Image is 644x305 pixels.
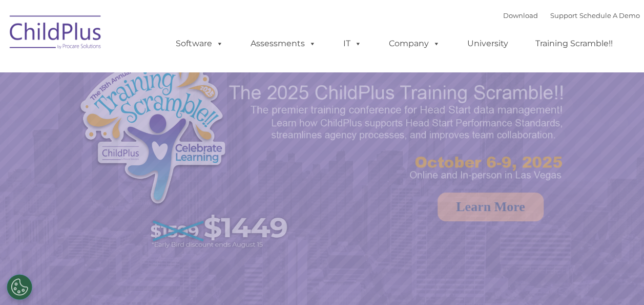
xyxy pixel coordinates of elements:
[438,193,544,221] a: Learn More
[240,33,326,54] a: Assessments
[333,33,372,54] a: IT
[379,33,450,54] a: Company
[457,33,518,54] a: University
[7,274,32,300] button: Cookies Settings
[503,11,640,20] font: |
[550,11,577,20] a: Support
[525,33,623,54] a: Training Scramble!!
[503,11,538,20] a: Download
[5,8,107,60] img: ChildPlus by Procare Solutions
[165,33,234,54] a: Software
[579,11,640,20] a: Schedule A Demo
